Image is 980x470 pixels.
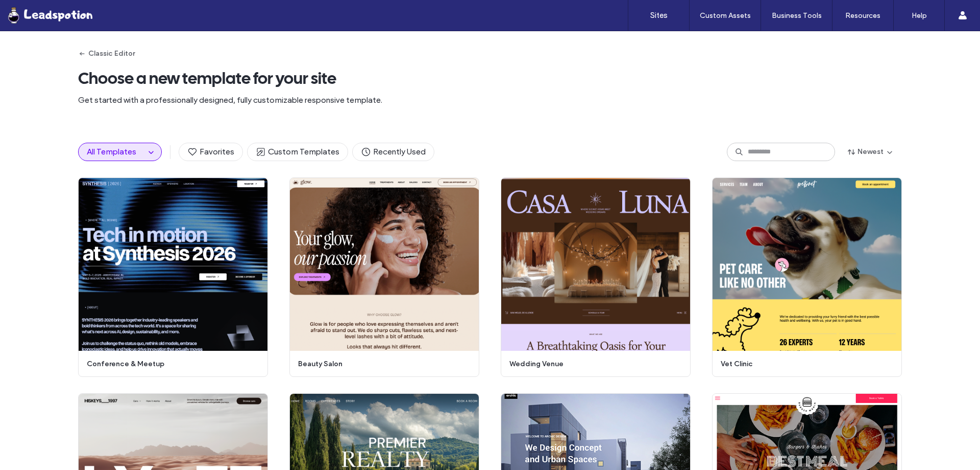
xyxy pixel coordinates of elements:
button: Favorites [179,143,243,161]
span: beauty salon [298,359,464,369]
button: Newest [839,144,902,160]
button: Recently Used [352,143,434,161]
span: Favorites [187,146,234,158]
span: All Templates [87,147,136,156]
span: Get started with a professionally designed, fully customizable responsive template. [78,95,902,106]
span: vet clinic [721,359,887,369]
button: Classic Editor [78,46,135,62]
span: Recently Used [361,146,426,158]
span: conference & meetup [87,359,253,369]
label: Help [912,11,927,20]
label: Resources [845,11,880,20]
button: All Templates [79,143,145,161]
button: Custom Templates [247,143,348,161]
label: Custom Assets [700,11,751,20]
span: wedding venue [509,359,676,369]
span: Choose a new template for your site [78,68,902,88]
span: Help [23,7,44,16]
label: Sites [650,11,668,20]
span: Custom Templates [256,146,339,158]
label: Business Tools [772,11,822,20]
